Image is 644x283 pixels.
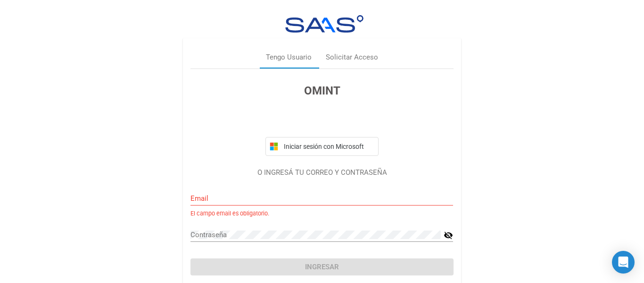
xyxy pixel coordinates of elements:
[190,82,453,99] h3: OMINT
[326,52,378,63] div: Solicitar Acceso
[612,251,635,274] div: Open Intercom Messenger
[305,263,339,271] span: Ingresar
[190,209,269,218] small: El campo email es obligatorio.
[265,137,379,156] button: Iniciar sesión con Microsoft
[266,52,312,63] div: Tengo Usuario
[282,143,374,150] span: Iniciar sesión con Microsoft
[190,258,453,275] button: Ingresar
[444,230,453,241] mat-icon: visibility_off
[261,110,383,130] iframe: Botón de Acceder con Google
[190,167,453,178] p: O INGRESÁ TU CORREO Y CONTRASEÑA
